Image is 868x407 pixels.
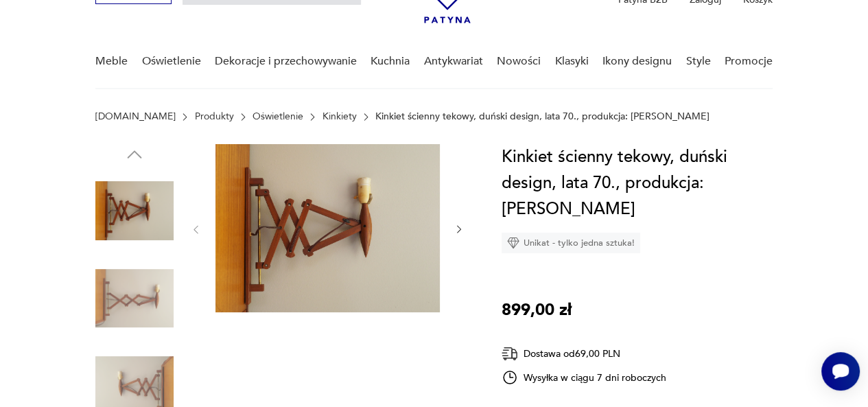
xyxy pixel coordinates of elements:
[215,35,357,88] a: Dekoracje i przechowywanie
[685,35,710,88] a: Style
[95,35,128,88] a: Meble
[725,35,773,88] a: Promocje
[502,144,773,222] h1: Kinkiet ścienny tekowy, duński design, lata 70., produkcja: [PERSON_NAME]
[602,35,672,88] a: Ikony designu
[497,35,541,88] a: Nowości
[502,369,666,386] div: Wysyłka w ciągu 7 dni roboczych
[821,352,860,391] iframe: Smartsupp widget button
[322,111,357,122] a: Kinkiety
[375,111,709,122] p: Kinkiet ścienny tekowy, duński design, lata 70., produkcja: [PERSON_NAME]
[253,111,303,122] a: Oświetlenie
[502,297,572,323] p: 899,00 zł
[502,345,518,362] img: Ikona dostawy
[502,233,640,253] div: Unikat - tylko jedna sztuka!
[424,35,483,88] a: Antykwariat
[555,35,589,88] a: Klasyki
[142,35,201,88] a: Oświetlenie
[95,259,174,338] img: Zdjęcie produktu Kinkiet ścienny tekowy, duński design, lata 70., produkcja: Lyfa
[507,237,519,249] img: Ikona diamentu
[371,35,410,88] a: Kuchnia
[215,144,440,312] img: Zdjęcie produktu Kinkiet ścienny tekowy, duński design, lata 70., produkcja: Lyfa
[95,111,176,122] a: [DOMAIN_NAME]
[195,111,234,122] a: Produkty
[502,345,666,362] div: Dostawa od 69,00 PLN
[95,172,174,250] img: Zdjęcie produktu Kinkiet ścienny tekowy, duński design, lata 70., produkcja: Lyfa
